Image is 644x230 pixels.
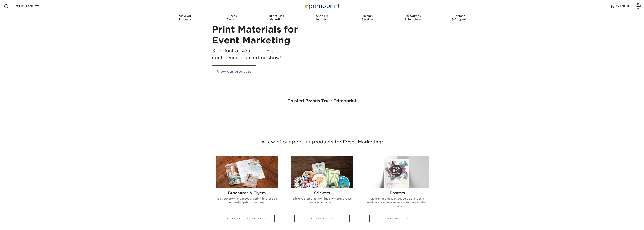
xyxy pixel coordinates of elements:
[365,191,429,195] h2: Posters
[287,156,357,226] a: Stickers Stickers Stickers aren't just for kids anymore. Create your own [DATE]. Shop Stickers
[299,113,299,113] img: Google
[162,12,208,24] a: View AllProducts
[212,129,432,155] h3: A few of our popular products for Event Marketing:
[390,12,436,24] a: Resources& Templates
[15,4,52,8] input: SEARCH PRODUCTS.....
[216,156,278,188] img: Brochures & Flyers
[335,113,335,113] img: Mini
[436,14,482,21] div: & Support
[254,14,299,21] div: Marketing
[616,5,627,8] span: MY CART
[366,156,429,188] img: Posters
[299,14,345,18] span: Shop By
[299,14,345,21] div: Industry
[208,12,254,24] a: BusinessCards
[208,14,254,18] span: Business
[371,113,371,113] img: Amazon
[345,14,390,18] span: Design
[303,2,341,10] img: Primoprint
[208,14,254,21] div: Cards
[390,14,436,21] div: & Templates
[215,191,279,195] h2: Brochures & Flyers
[290,197,354,207] p: Stickers aren't just for kids anymore. Create your own [DATE].
[290,191,354,195] h2: Stickers
[212,65,256,77] a: View our products
[219,215,275,222] div: Shop Brochures & Flyers
[254,14,299,18] span: Direct Mail
[162,14,208,18] span: View All
[390,14,436,18] span: Resources
[369,215,425,222] div: Shop Posters
[627,5,629,7] span: 0
[162,14,208,21] div: Products
[362,156,432,226] a: Posters Posters Quickly and cost-effectively advertise a business or special events with our prem...
[436,12,482,24] a: Contact& Support
[215,197,279,207] p: Tell your story and leave a lasting impression with Primoprint brochures.
[345,14,390,21] div: Services
[254,12,299,24] a: Direct MailMarketing
[365,197,429,211] p: Quickly and cost-effectively advertise a business or special events with our premium posters.
[212,89,432,108] h3: Trusted Brands Trust Primoprint
[294,215,350,222] div: Shop Stickers
[212,47,319,61] h3: Standout at your next event, conference, concert or show!
[299,12,345,24] a: Shop ByIndustry
[436,14,482,18] span: Contact
[212,24,319,46] h1: Print Materials for Event Marketing
[291,156,353,188] img: Stickers
[345,12,390,24] a: DesignServices
[212,156,282,226] a: Brochures & Flyers Brochures & Flyers Tell your story and leave a lasting impression with Primopr...
[406,113,406,113] img: Goodwill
